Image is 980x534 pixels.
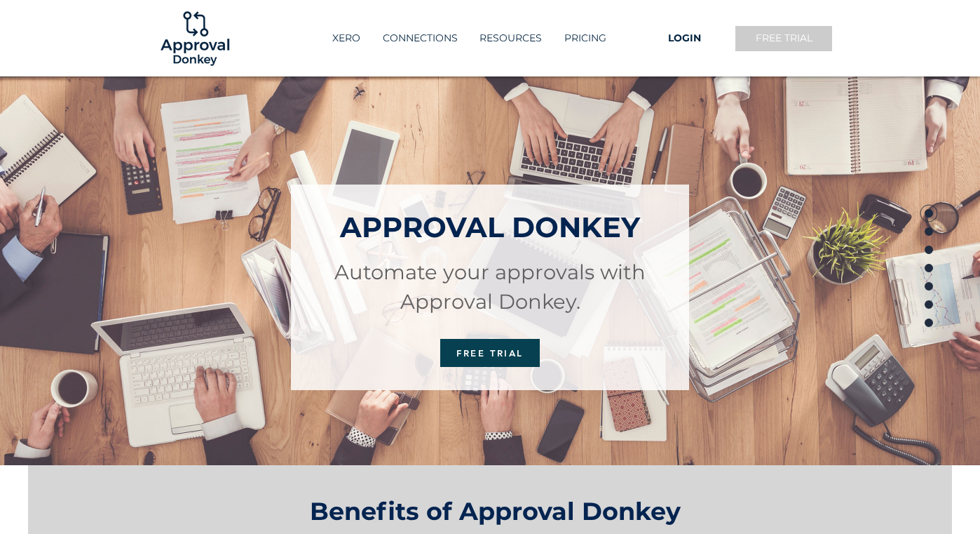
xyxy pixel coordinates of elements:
a: CONNECTIONS [371,27,468,50]
a: PRICING [552,27,617,50]
a: FREE TRIAL [734,25,833,53]
a: FREE TRIAL [440,339,540,367]
span: FREE TRIAL [456,347,524,359]
p: PRICING [557,27,613,50]
img: Logo-01.png [157,1,233,76]
p: RESOURCES [472,27,549,50]
p: XERO [325,27,367,50]
nav: Page [919,204,939,331]
span: FREE TRIAL [756,32,812,46]
span: Automate your approvals with Approval Donkey. [334,260,646,314]
a: LOGIN [634,25,734,53]
a: XERO [321,27,371,50]
p: CONNECTIONS [376,27,465,50]
nav: Site [304,27,634,50]
span: APPROVAL DONKEY [340,210,640,244]
span: LOGIN [668,32,701,46]
div: RESOURCES [468,27,552,50]
span: Benefits of Approval Donkey [310,496,681,526]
